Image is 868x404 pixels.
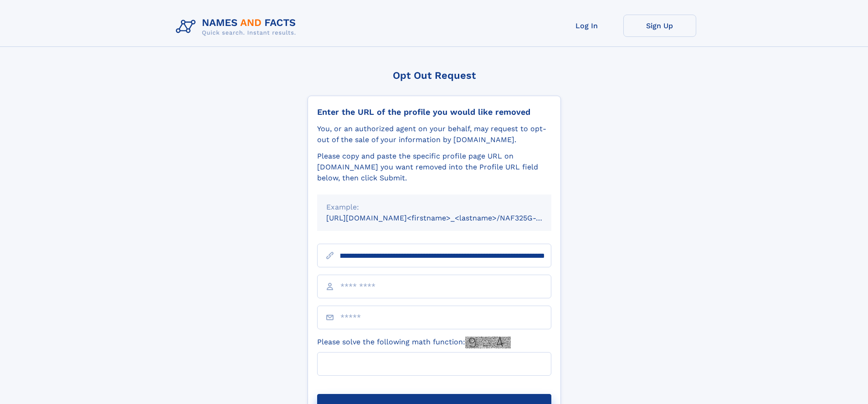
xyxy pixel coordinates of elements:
[623,15,696,37] a: Sign Up
[172,15,303,39] img: Logo Names and Facts
[317,107,551,117] div: Enter the URL of the profile you would like removed
[550,15,623,37] a: Log In
[308,70,561,81] div: Opt Out Request
[326,214,569,222] small: [URL][DOMAIN_NAME]<firstname>_<lastname>/NAF325G-xxxxxxxx
[326,202,542,213] div: Example:
[317,151,551,184] div: Please copy and paste the specific profile page URL on [DOMAIN_NAME] you want removed into the Pr...
[317,337,511,348] label: Please solve the following math function:
[317,123,551,145] div: You, or an authorized agent on your behalf, may request to opt-out of the sale of your informatio...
